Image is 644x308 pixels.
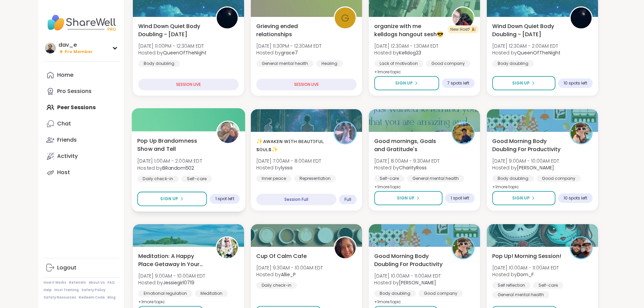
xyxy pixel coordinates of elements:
[256,164,321,171] span: Hosted by
[65,49,93,55] span: Pro Member
[281,164,292,171] b: lyssa
[564,80,587,86] span: 10 spots left
[374,49,438,56] span: Hosted by
[256,137,326,153] span: ✨ᴀᴡᴀᴋᴇɴ ᴡɪᴛʜ ʙᴇᴀᴜᴛɪғᴜʟ sᴏᴜʟs✨
[69,280,86,285] a: Referrals
[44,67,119,83] a: Home
[316,60,343,67] div: Healing
[54,288,79,292] a: Host Training
[399,279,436,286] b: [PERSON_NAME]
[217,122,238,143] img: BRandom502
[256,49,321,56] span: Hosted by
[89,280,105,285] a: About Us
[138,273,205,279] span: [DATE] 9:00AM - 10:00AM EDT
[57,264,76,271] div: Logout
[374,60,423,67] div: Lack of motivation
[399,49,421,56] b: Kelldog23
[492,22,562,39] span: Wind Down Quiet Body Doubling - [DATE]
[138,79,239,90] div: SESSION LIVE
[517,49,560,56] b: QueenOfTheNight
[426,60,470,67] div: Good company
[138,290,192,297] div: Emotional regulation
[374,158,439,164] span: [DATE] 8:00AM - 9:30AM EDT
[44,164,119,181] a: Host
[57,136,77,144] div: Friends
[57,88,92,95] div: Pro Sessions
[137,164,202,171] span: Hosted by
[374,164,439,171] span: Hosted by
[533,282,563,289] div: Self-care
[138,22,208,39] span: Wind Down Quiet Body Doubling - [DATE]
[399,164,427,171] b: CharityRoss
[58,41,93,49] div: dav_e
[492,282,530,289] div: Self reflection
[374,175,404,182] div: Self-care
[492,164,559,171] span: Hosted by
[492,137,562,153] span: Good Morning Body Doubling For Productivity
[419,290,463,297] div: Good company
[195,290,228,297] div: Meditation
[81,288,105,292] a: Safety Policy
[492,175,534,182] div: Body doubling
[492,49,560,56] span: Hosted by
[453,7,474,28] img: Kelldog23
[374,76,439,90] button: Sign Up
[492,291,549,298] div: General mental health
[571,122,592,143] img: Adrienne_QueenOfTheDawn
[181,175,212,182] div: Self-care
[163,279,194,286] b: Jessiegirl0719
[44,132,119,148] a: Friends
[517,164,554,171] b: [PERSON_NAME]
[492,60,534,67] div: Body doubling
[137,175,178,182] div: Daily check-in
[374,43,438,49] span: [DATE] 12:30AM - 1:30AM EDT
[44,288,52,292] a: Help
[448,25,479,33] div: New Host! 🎉
[256,60,313,67] div: General mental health
[492,76,555,90] button: Sign Up
[492,271,559,278] span: Hosted by
[79,295,105,300] a: Redeem Code
[137,158,202,164] span: [DATE] 1:00AM - 2:00AM EDT
[138,60,180,67] div: Body doubling
[374,252,444,268] span: Good Morning Body Doubling For Productivity
[217,237,238,258] img: Jessiegirl0719
[397,195,414,201] span: Sign Up
[492,43,560,49] span: [DATE] 12:30AM - 2:00AM EDT
[138,43,207,49] span: [DATE] 11:00PM - 12:30AM EDT
[512,80,530,86] span: Sign Up
[447,80,469,86] span: 7 spots left
[217,7,238,28] img: QueenOfTheNight
[374,22,444,39] span: organize with me kelldogs hangout sesh😎
[344,197,351,202] span: Full
[256,271,323,278] span: Hosted by
[44,83,119,99] a: Pro Sessions
[137,137,209,153] span: Pop Up Brandomness Show and Tell
[44,295,76,300] a: Safety Resources
[294,175,336,182] div: Representation
[407,175,464,182] div: General mental health
[137,192,207,206] button: Sign Up
[57,71,73,79] div: Home
[335,122,356,143] img: lyssa
[44,260,119,276] a: Logout
[341,10,349,26] span: g
[215,196,234,202] span: 1 spot left
[571,7,592,28] img: QueenOfTheNight
[374,191,443,205] button: Sign Up
[281,271,296,278] b: Allie_P
[44,148,119,164] a: Activity
[45,43,56,53] img: dav_e
[374,279,441,286] span: Hosted by
[256,264,323,271] span: [DATE] 9:30AM - 10:00AM EDT
[517,271,534,278] b: Dom_F
[492,252,561,260] span: Pop Up! Morning Session!
[451,195,469,201] span: 1 spot left
[44,11,119,34] img: ShareWell Nav Logo
[162,164,194,171] b: BRandom502
[256,22,326,39] span: Grieving ended relationships
[453,122,474,143] img: CharityRoss
[281,49,298,56] b: grace7
[335,237,356,258] img: Allie_P
[57,152,78,160] div: Activity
